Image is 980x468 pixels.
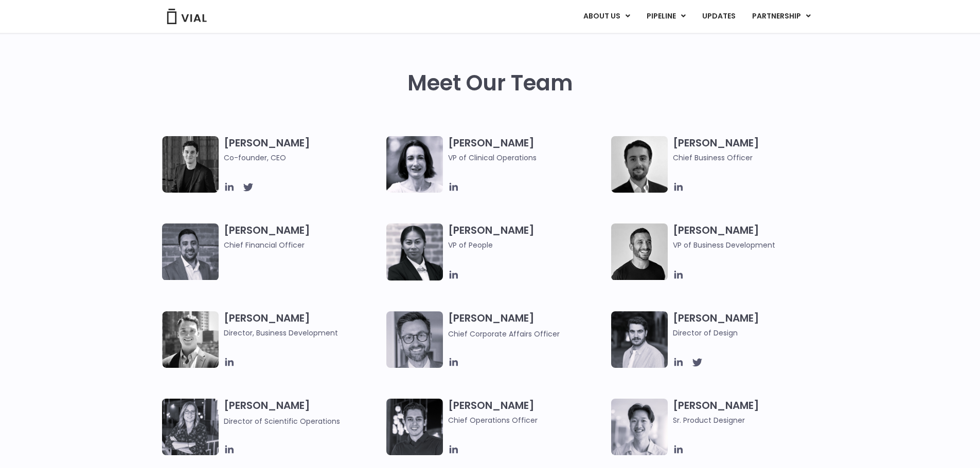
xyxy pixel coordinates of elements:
[386,223,443,280] img: Catie
[224,311,382,339] h3: [PERSON_NAME]
[611,223,668,280] img: A black and white photo of a man smiling.
[448,239,606,251] span: VP of People
[448,329,560,339] span: Chief Corporate Affairs Officer
[448,399,606,426] h3: [PERSON_NAME]
[611,399,668,455] img: Brennan
[611,136,668,193] img: A black and white photo of a man in a suit holding a vial.
[448,415,606,426] span: Chief Operations Officer
[386,311,443,368] img: Paolo-M
[448,136,606,163] h3: [PERSON_NAME]
[673,223,831,251] h3: [PERSON_NAME]
[386,136,443,193] img: Image of smiling woman named Amy
[448,223,606,266] h3: [PERSON_NAME]
[638,8,693,25] a: PIPELINEMenu Toggle
[744,8,819,25] a: PARTNERSHIPMenu Toggle
[162,223,219,280] img: Headshot of smiling man named Samir
[224,152,382,163] span: Co-founder, CEO
[673,327,831,339] span: Director of Design
[611,311,668,368] img: Headshot of smiling man named Albert
[224,399,382,427] h3: [PERSON_NAME]
[694,8,743,25] a: UPDATES
[673,311,831,339] h3: [PERSON_NAME]
[386,399,443,455] img: Headshot of smiling man named Josh
[166,9,207,24] img: Vial Logo
[448,152,606,163] span: VP of Clinical Operations
[673,152,831,163] span: Chief Business Officer
[673,239,831,251] span: VP of Business Development
[162,311,219,368] img: A black and white photo of a smiling man in a suit at ARVO 2023.
[224,327,382,339] span: Director, Business Development
[575,8,638,25] a: ABOUT USMenu Toggle
[162,136,219,193] img: A black and white photo of a man in a suit attending a Summit.
[448,311,606,340] h3: [PERSON_NAME]
[673,415,831,426] span: Sr. Product Designer
[224,416,340,426] span: Director of Scientific Operations
[673,136,831,163] h3: [PERSON_NAME]
[224,239,382,251] span: Chief Financial Officer
[224,223,382,251] h3: [PERSON_NAME]
[407,71,573,96] h2: Meet Our Team
[673,399,831,426] h3: [PERSON_NAME]
[162,399,219,455] img: Headshot of smiling woman named Sarah
[224,136,382,163] h3: [PERSON_NAME]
